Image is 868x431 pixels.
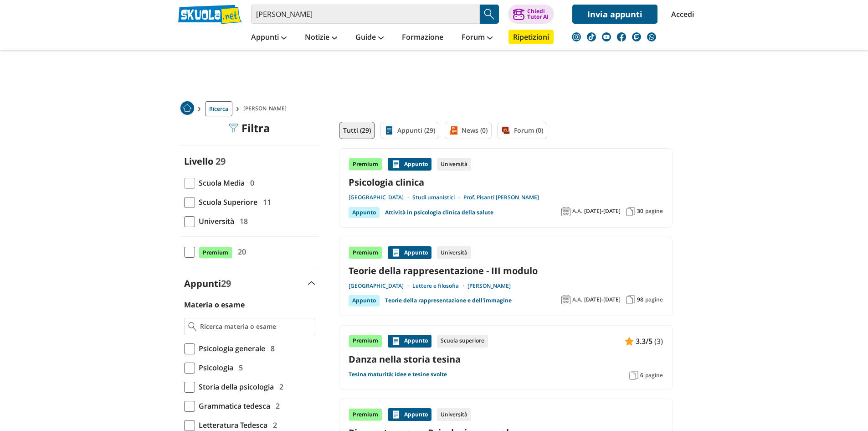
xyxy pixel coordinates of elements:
[625,337,634,346] img: Appunti contenuto
[388,246,431,259] div: Appunto
[645,372,663,379] span: pagine
[572,32,581,42] img: instagram
[385,295,512,306] a: Teorie della rappresentazione e dell'immagine
[349,176,663,188] a: Psicologia clinica
[180,101,194,115] img: Home
[195,381,274,393] span: Storia della psicologia
[349,353,663,365] a: Danza nella storia tesina
[617,32,626,42] img: facebook
[349,408,382,421] div: Premium
[195,419,267,431] span: Letteratura Tedesca
[251,5,480,24] input: Cerca appunti, riassunti o versioni
[561,295,570,304] img: Anno accademico
[388,335,431,348] div: Appunto
[637,208,643,215] span: 30
[437,246,471,259] div: Università
[229,124,238,133] img: Filtra filtri mobile
[380,122,439,139] a: Appunti (29)
[391,160,401,169] img: Appunti contenuto
[180,101,194,116] a: Home
[437,335,488,348] div: Scuola superiore
[349,246,382,259] div: Premium
[229,122,270,135] div: Filtra
[200,322,311,331] input: Ricerca materia o esame
[388,158,431,171] div: Appunto
[388,408,431,421] div: Appunto
[463,194,539,201] a: Prof. Pisanti [PERSON_NAME]
[385,126,394,135] img: Appunti filtro contenuto
[353,30,386,46] a: Guide
[508,30,554,44] a: Ripetizioni
[587,32,596,42] img: tiktok
[645,208,663,215] span: pagine
[205,101,232,116] a: Ricerca
[267,343,275,354] span: 8
[654,335,663,347] span: (3)
[216,155,226,167] span: 29
[640,372,643,379] span: 6
[195,362,233,374] span: Psicologia
[467,282,511,290] a: [PERSON_NAME]
[391,410,401,419] img: Appunti contenuto
[276,381,283,393] span: 2
[243,101,290,116] span: [PERSON_NAME]
[188,322,197,331] img: Ricerca materia o esame
[483,7,496,21] img: Cerca appunti, riassunti o versioni
[184,277,231,290] label: Appunti
[247,177,254,189] span: 0
[626,207,635,216] img: Pagine
[349,282,412,290] a: [GEOGRAPHIC_DATA]
[437,408,471,421] div: Università
[400,30,446,46] a: Formazione
[602,32,611,42] img: youtube
[349,158,382,171] div: Premium
[636,335,652,347] span: 3.3/5
[339,122,375,139] a: Tutti (29)
[561,207,570,216] img: Anno accademico
[572,5,657,24] a: Invia appunti
[629,371,638,380] img: Pagine
[391,248,401,257] img: Appunti contenuto
[349,335,382,348] div: Premium
[584,296,621,303] span: [DATE]-[DATE]
[195,177,245,189] span: Scuola Media
[199,247,232,259] span: Premium
[184,155,213,167] label: Livello
[272,400,280,412] span: 2
[637,296,643,303] span: 98
[572,296,582,303] span: A.A.
[195,196,257,208] span: Scuola Superiore
[459,30,495,46] a: Forum
[234,246,246,258] span: 20
[412,282,467,290] a: Lettere e filosofia
[349,295,380,306] div: Appunto
[236,215,248,227] span: 18
[584,208,621,215] span: [DATE]-[DATE]
[308,281,315,285] img: Apri e chiudi sezione
[195,400,270,412] span: Grammatica tedesca
[184,300,245,310] label: Materia o esame
[671,5,690,24] a: Accedi
[480,5,499,24] button: Search Button
[259,196,271,208] span: 11
[391,337,401,346] img: Appunti contenuto
[647,32,656,42] img: WhatsApp
[626,295,635,304] img: Pagine
[221,277,231,290] span: 29
[412,194,463,201] a: Studi umanistici
[527,9,549,20] div: Chiedi Tutor AI
[385,207,493,218] a: Attività in psicologia clinica della salute
[645,296,663,303] span: pagine
[508,5,554,24] button: ChiediTutor AI
[303,30,339,46] a: Notizie
[249,30,289,46] a: Appunti
[195,215,234,227] span: Università
[572,208,582,215] span: A.A.
[349,265,663,277] a: Teorie della rappresentazione - III modulo
[349,371,447,378] a: Tesina maturità: idee e tesine svolte
[235,362,243,374] span: 5
[349,207,380,218] div: Appunto
[195,343,265,354] span: Psicologia generale
[349,194,412,201] a: [GEOGRAPHIC_DATA]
